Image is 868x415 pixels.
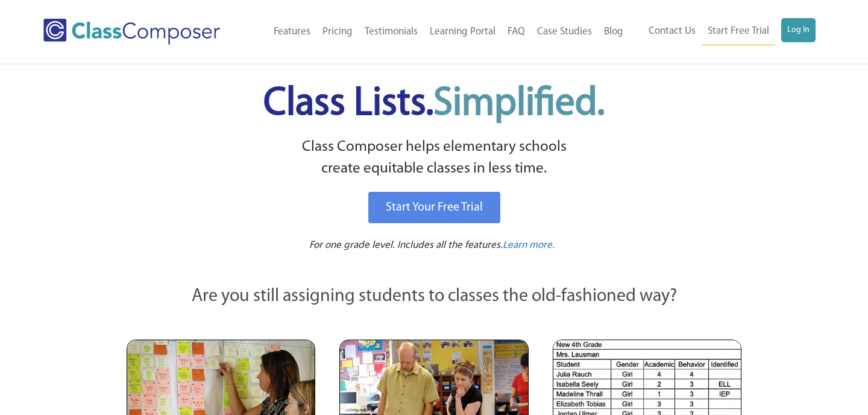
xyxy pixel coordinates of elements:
a: Learn more. [503,238,555,253]
a: Start Free Trial [702,18,775,45]
a: Testimonials [359,19,424,45]
span: For one grade level. Includes all the features. [309,240,503,250]
nav: Header Menu [629,18,816,45]
span: Simplified. [433,84,605,124]
p: Class Composer helps elementary schools create equitable classes in less time. [125,136,743,180]
a: Learning Portal [424,19,502,45]
a: Start Your Free Trial [368,192,500,223]
a: Blog [598,19,629,45]
img: Class Composer [43,19,220,45]
span: Learn more. [503,240,555,250]
a: Log In [781,18,816,42]
span: Start Your Free Trial [386,201,483,214]
a: Contact Us [643,18,702,45]
a: FAQ [502,19,531,45]
a: Case Studies [531,19,598,45]
a: Pricing [316,19,359,45]
a: Features [268,19,316,45]
span: Class Lists. [263,84,605,124]
nav: Header Menu [248,19,629,45]
p: Are you still assigning students to classes the old-fashioned way? [127,284,741,310]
